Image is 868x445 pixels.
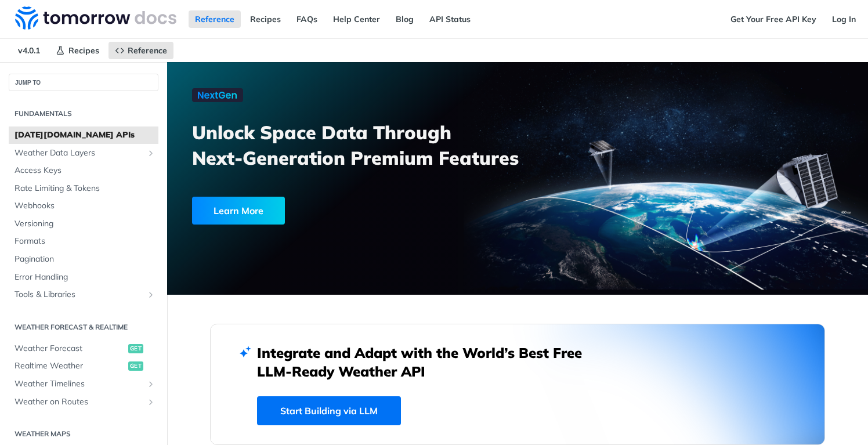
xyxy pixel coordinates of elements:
a: Log In [826,10,862,28]
span: [DATE][DOMAIN_NAME] APIs [15,129,155,141]
span: Access Keys [15,165,155,176]
a: Weather on RoutesShow subpages for Weather on Routes [9,393,158,411]
span: Pagination [15,254,155,265]
a: Recipes [49,42,106,59]
a: Versioning [9,215,158,233]
button: Show subpages for Weather Data Layers [146,149,155,158]
a: Pagination [9,251,158,268]
a: FAQs [290,10,324,28]
h2: Fundamentals [9,108,158,119]
a: Webhooks [9,197,158,215]
div: Learn More [192,197,285,225]
a: Learn More [192,197,462,225]
a: API Status [423,10,477,28]
a: Recipes [244,10,287,28]
span: get [128,344,143,353]
a: Get Your Free API Key [724,10,823,28]
a: Error Handling [9,269,158,286]
span: Weather Forecast [15,343,125,354]
span: Webhooks [15,200,155,212]
h2: Weather Forecast & realtime [9,322,158,332]
a: Reference [189,10,241,28]
button: JUMP TO [9,74,158,91]
button: Show subpages for Weather Timelines [146,379,155,389]
a: Rate Limiting & Tokens [9,180,158,197]
span: Versioning [15,218,155,230]
h2: Weather Maps [9,429,158,439]
span: Recipes [68,45,99,56]
span: Error Handling [15,272,155,283]
a: Weather Data LayersShow subpages for Weather Data Layers [9,144,158,162]
h2: Integrate and Adapt with the World’s Best Free LLM-Ready Weather API [257,343,599,381]
span: Tools & Libraries [15,289,143,301]
span: Formats [15,236,155,247]
span: Realtime Weather [15,360,125,372]
h3: Unlock Space Data Through Next-Generation Premium Features [192,120,530,171]
span: Weather Data Layers [15,147,143,159]
span: get [128,361,143,371]
a: [DATE][DOMAIN_NAME] APIs [9,126,158,144]
button: Show subpages for Tools & Libraries [146,290,155,299]
span: Weather Timelines [15,378,143,390]
a: Weather Forecastget [9,340,158,357]
a: Reference [108,42,173,59]
img: NextGen [192,88,243,102]
a: Access Keys [9,162,158,179]
img: Tomorrow.io Weather API Docs [15,6,176,30]
span: Reference [128,45,167,56]
span: Weather on Routes [15,396,143,408]
button: Show subpages for Weather on Routes [146,397,155,407]
a: Realtime Weatherget [9,357,158,375]
a: Blog [389,10,420,28]
a: Tools & LibrariesShow subpages for Tools & Libraries [9,286,158,303]
a: Weather TimelinesShow subpages for Weather Timelines [9,375,158,393]
span: v4.0.1 [12,42,46,59]
a: Help Center [327,10,386,28]
a: Formats [9,233,158,250]
span: Rate Limiting & Tokens [15,183,155,194]
a: Start Building via LLM [257,396,401,425]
